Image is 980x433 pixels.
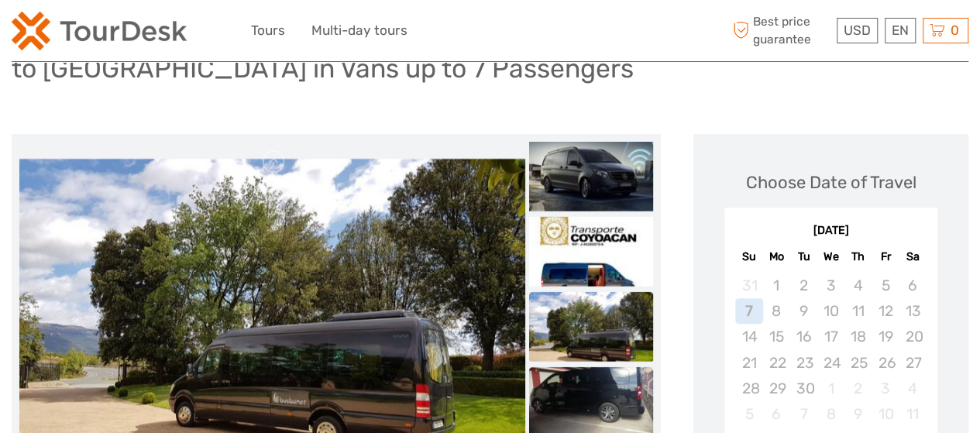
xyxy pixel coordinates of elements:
div: Not available Monday, September 29th, 2025 [763,376,790,401]
div: Choose Date of Travel [746,170,916,194]
button: Open LiveChat chat widget [178,24,197,43]
p: We're away right now. Please check back later! [22,27,175,40]
div: Not available Sunday, September 7th, 2025 [735,298,762,324]
span: Best price guarantee [729,13,833,47]
img: cdfa72c9215940a385fd81192f93d9ea_slider_thumbnail.jpg [529,141,653,211]
div: We [817,246,844,267]
div: Not available Friday, September 19th, 2025 [872,324,899,349]
div: Not available Monday, September 22nd, 2025 [763,350,790,376]
img: f70b15bc6fb841c6805b785257fdbc2a_slider_thumbnail.jpg [529,291,653,361]
div: Not available Thursday, September 18th, 2025 [844,324,872,349]
div: Not available Saturday, September 20th, 2025 [899,324,926,349]
div: Not available Tuesday, September 30th, 2025 [790,376,817,401]
img: b3e975db7c0f4c819f412f89a315f7f8_slider_thumbnail.jpg [529,216,653,286]
div: Not available Thursday, October 2nd, 2025 [844,376,872,401]
div: Su [735,246,762,267]
div: Not available Friday, September 5th, 2025 [872,273,899,298]
div: Th [844,246,872,267]
a: Multi-day tours [311,19,407,42]
div: Not available Thursday, October 9th, 2025 [844,401,872,427]
div: Sa [899,246,926,267]
div: Not available Friday, October 10th, 2025 [872,401,899,427]
div: Not available Sunday, October 5th, 2025 [735,401,762,427]
div: Not available Monday, September 1st, 2025 [763,273,790,298]
div: Not available Saturday, September 13th, 2025 [899,298,926,324]
div: Not available Wednesday, October 1st, 2025 [817,376,844,401]
div: Not available Saturday, September 6th, 2025 [899,273,926,298]
div: Not available Saturday, September 27th, 2025 [899,350,926,376]
div: Not available Sunday, August 31st, 2025 [735,273,762,298]
div: Not available Monday, September 8th, 2025 [763,298,790,324]
div: EN [885,18,916,43]
div: Not available Wednesday, September 3rd, 2025 [817,273,844,298]
div: Not available Wednesday, October 8th, 2025 [817,401,844,427]
div: Not available Friday, September 12th, 2025 [872,298,899,324]
div: [DATE] [724,223,937,239]
div: Not available Thursday, September 25th, 2025 [844,350,872,376]
span: 0 [948,22,961,38]
div: Not available Monday, October 6th, 2025 [763,401,790,427]
div: Not available Wednesday, September 24th, 2025 [817,350,844,376]
div: Not available Tuesday, September 2nd, 2025 [790,273,817,298]
div: Mo [763,246,790,267]
div: Not available Wednesday, September 17th, 2025 [817,324,844,349]
span: USD [844,22,871,38]
div: Not available Sunday, September 28th, 2025 [735,376,762,401]
div: Not available Tuesday, September 23rd, 2025 [790,350,817,376]
div: month 2025-09 [729,273,932,427]
div: Not available Wednesday, September 10th, 2025 [817,298,844,324]
div: Fr [872,246,899,267]
div: Not available Sunday, September 14th, 2025 [735,324,762,349]
div: Not available Friday, September 26th, 2025 [872,350,899,376]
div: Not available Saturday, October 11th, 2025 [899,401,926,427]
img: 2254-3441b4b5-4e5f-4d00-b396-31f1d84a6ebf_logo_small.png [12,12,187,50]
div: Tu [790,246,817,267]
div: Not available Friday, October 3rd, 2025 [872,376,899,401]
div: Not available Monday, September 15th, 2025 [763,324,790,349]
div: Not available Tuesday, September 9th, 2025 [790,298,817,324]
div: Not available Tuesday, September 16th, 2025 [790,324,817,349]
div: Not available Thursday, September 11th, 2025 [844,298,872,324]
div: Not available Tuesday, October 7th, 2025 [790,401,817,427]
a: Tours [251,19,285,42]
div: Not available Saturday, October 4th, 2025 [899,376,926,401]
div: Not available Thursday, September 4th, 2025 [844,273,872,298]
div: Not available Sunday, September 21st, 2025 [735,350,762,376]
